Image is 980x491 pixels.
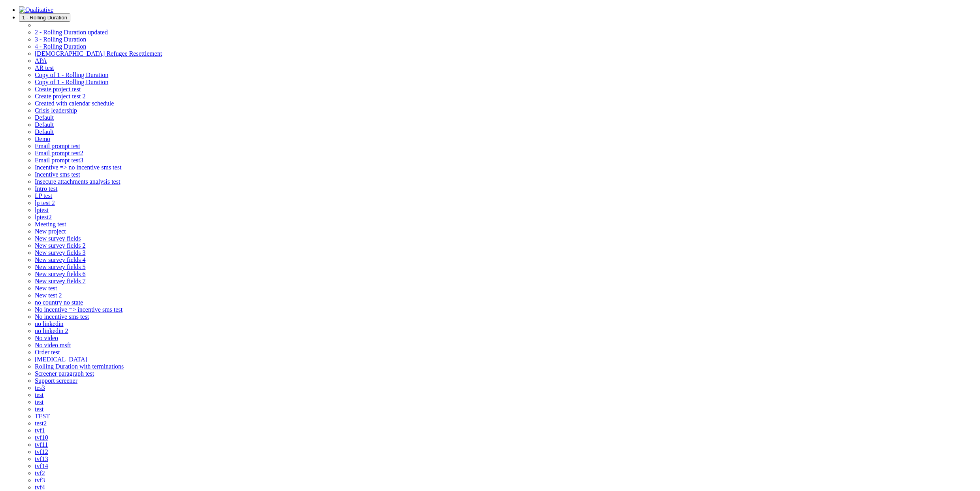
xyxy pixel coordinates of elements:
[35,192,52,199] a: LP test
[35,93,85,100] a: Create project test 2
[35,420,47,427] a: test2
[35,377,77,384] a: Support screener
[35,363,124,370] a: Rolling Duration with terminations
[35,157,83,164] a: Email prompt test3
[19,6,53,13] img: Qualitative
[35,470,45,476] a: tvf2
[35,107,77,114] span: Crisis leadership
[35,29,108,36] a: 2 - Rolling Duration updated
[35,292,62,299] a: New test 2
[35,164,121,171] a: Incentive => no incentive sms test
[35,256,85,263] a: New survey fields 4
[35,384,45,391] a: tes3
[35,185,57,192] a: Intro test
[35,114,54,121] span: Default
[22,15,67,21] span: 1 - Rolling Duration
[35,463,48,469] a: tvf14
[35,235,81,242] a: New survey fields
[35,391,43,398] a: test
[35,327,68,334] a: no linkedin 2
[35,484,45,491] a: tvf4
[35,43,86,50] a: 4 - Rolling Duration
[35,477,45,483] a: tvf3
[35,306,122,313] span: No incentive => incentive sms test
[35,406,43,412] a: test
[35,150,83,156] a: Email prompt test2
[35,413,50,420] a: TEST
[35,427,45,434] span: tvf1
[35,370,94,377] a: Screener paragraph test
[35,249,85,256] a: New survey fields 3
[35,135,50,142] a: Demo
[35,214,52,220] a: lptest2
[35,285,57,292] span: New test
[35,171,80,178] a: Incentive sms test
[35,335,58,341] span: No video
[35,199,55,206] a: lp test 2
[35,320,63,327] span: no linkedin
[19,13,70,22] button: 1 - Rolling Duration
[35,64,54,71] span: AR test
[35,86,81,92] a: Create project test
[35,399,43,405] a: test
[35,313,89,320] a: No incentive sms test
[35,128,54,135] a: Default
[35,278,85,284] span: New survey fields 7
[35,50,162,57] a: [DEMOGRAPHIC_DATA] Refugee Resettlement
[35,57,47,64] a: APA
[35,221,66,228] a: Meeting test
[35,71,108,78] span: Copy of 1 - Rolling Duration
[35,441,48,448] a: tvf11
[35,178,120,185] a: Insecure attachments analysis test
[35,79,108,85] a: Copy of 1 - Rolling Duration
[35,356,87,363] a: [MEDICAL_DATA]
[35,434,48,441] a: tvf10
[35,349,60,356] a: Order test
[35,448,48,455] a: tvf12
[35,299,83,306] a: no country no state
[35,121,54,128] a: Default
[35,143,80,149] a: Email prompt test
[35,100,114,107] a: Created with calendar schedule
[35,228,66,235] a: New project
[35,271,85,277] a: New survey fields 6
